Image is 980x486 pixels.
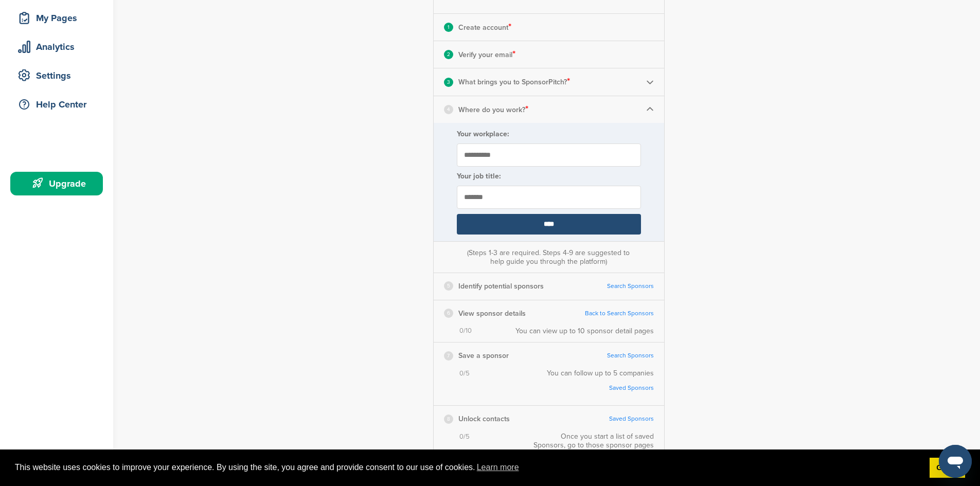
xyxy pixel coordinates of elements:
[444,351,453,361] div: 7
[444,415,453,424] div: 8
[444,105,453,114] div: 4
[458,412,510,425] p: Unlock contacts
[459,433,470,441] span: 0/5
[15,66,103,85] div: Settings
[646,105,654,113] img: Checklist arrow 1
[607,282,654,290] a: Search Sponsors
[930,458,965,478] a: dismiss cookie message
[459,327,472,335] span: 0/10
[457,172,641,181] label: Your job title:
[15,9,103,27] div: My Pages
[475,460,521,475] a: learn more about cookies
[444,78,453,87] div: 3
[458,103,528,116] p: Where do you work?
[15,460,921,475] span: This website uses cookies to improve your experience. By using the site, you agree and provide co...
[458,349,509,362] p: Save a sponsor
[457,130,641,138] label: Your workplace:
[557,384,654,392] a: Saved Sponsors
[458,75,570,88] p: What brings you to SponsorPitch?
[609,415,654,423] a: Saved Sponsors
[939,445,972,478] iframe: Button to launch messaging window
[15,95,103,114] div: Help Center
[15,38,103,56] div: Analytics
[515,327,654,335] div: You can view up to 10 sponsor detail pages
[458,48,515,61] p: Verify your email
[10,6,103,30] a: My Pages
[444,281,453,291] div: 5
[444,309,453,318] div: 6
[465,248,632,266] div: (Steps 1-3 are required. Steps 4-9 are suggested to help guide you through the platform)
[458,280,544,293] p: Identify potential sponsors
[585,310,654,317] a: Back to Search Sponsors
[444,23,453,32] div: 1
[10,64,103,87] a: Settings
[458,307,526,320] p: View sponsor details
[646,78,654,86] img: Checklist arrow 2
[10,93,103,116] a: Help Center
[10,172,103,195] a: Upgrade
[444,50,453,59] div: 2
[459,369,470,378] span: 0/5
[458,21,511,34] p: Create account
[607,352,654,359] a: Search Sponsors
[10,35,103,59] a: Analytics
[547,369,654,399] div: You can follow up to 5 companies
[15,174,103,193] div: Upgrade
